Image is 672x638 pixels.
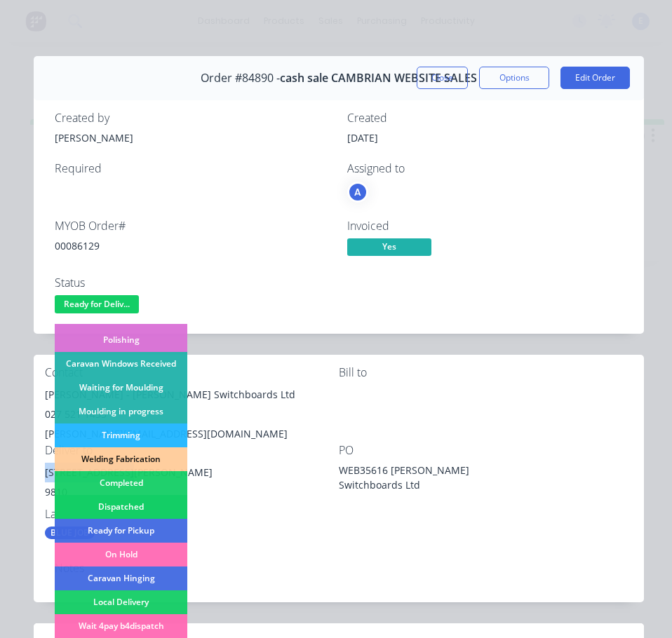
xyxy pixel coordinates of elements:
div: Waiting for Moulding [55,376,187,400]
div: [PERSON_NAME] - [PERSON_NAME] Switchboards Ltd027 521 1433[PERSON_NAME][EMAIL_ADDRESS][DOMAIN_NAME] [45,385,339,444]
div: Moulding in progress [55,400,187,423]
button: Options [479,67,549,89]
div: 00086129 [55,238,330,253]
button: Edit Order [560,67,630,89]
div: Assigned to [347,162,623,175]
div: Ready for Pickup [55,519,187,543]
div: [PERSON_NAME][EMAIL_ADDRESS][DOMAIN_NAME] [45,424,339,444]
div: Contact [45,366,339,379]
div: Dispatched [55,495,187,519]
button: Ready for Deliv... [55,295,139,316]
div: [STREET_ADDRESS][PERSON_NAME]9810 [45,463,339,508]
div: Deliver to [45,444,339,457]
div: Caravan Hinging [55,566,187,590]
div: On Hold [55,543,187,566]
span: Yes [347,238,431,256]
button: Close [417,67,468,89]
div: Created by [55,111,330,125]
span: Order #84890 - [201,72,280,85]
span: cash sale CAMBRIAN WEBSITE SALES [280,72,477,85]
div: [PERSON_NAME] [55,130,330,145]
span: Ready for Deliv... [55,295,139,313]
div: Bill to [339,366,633,379]
div: BLUE JOB [45,527,95,539]
div: Notes [55,562,623,575]
div: Required [55,162,330,175]
button: A [347,182,368,203]
div: Wait 4pay b4dispatch [55,614,187,638]
div: 027 521 1433 [45,405,339,424]
span: [DATE] [347,131,378,144]
div: Completed [55,471,187,495]
div: Polishing [55,328,187,352]
div: Trimming [55,423,187,447]
div: Local Delivery [55,590,187,614]
div: Welding Fabrication [55,447,187,471]
div: 9810 [45,482,339,502]
div: MYOB Order # [55,219,330,233]
div: WEB35616 [PERSON_NAME] Switchboards Ltd [339,463,514,492]
div: Invoiced [347,219,623,233]
div: Status [55,276,330,290]
div: Caravan Windows Received [55,352,187,376]
div: Created [347,111,623,125]
div: PO [339,444,633,457]
div: Labels [45,508,339,521]
div: [STREET_ADDRESS][PERSON_NAME] [45,463,339,482]
div: [PERSON_NAME] - [PERSON_NAME] Switchboards Ltd [45,385,339,405]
